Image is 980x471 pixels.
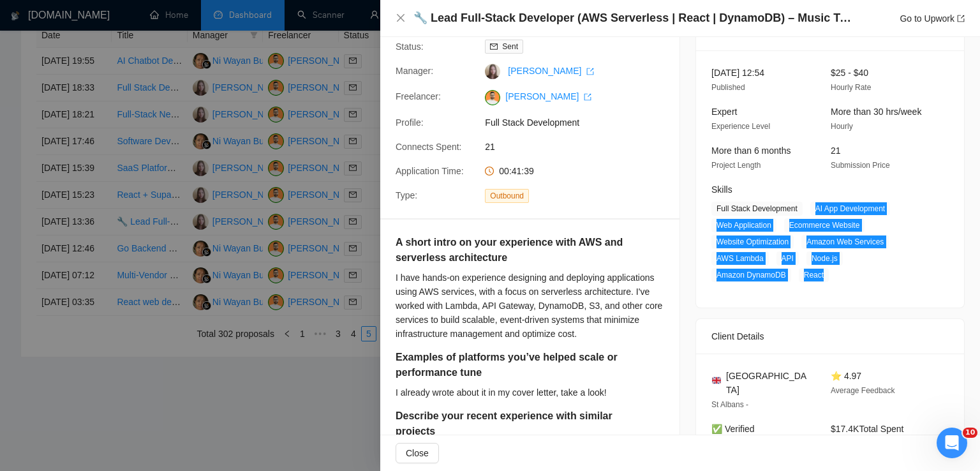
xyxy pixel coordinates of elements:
[831,107,921,117] span: More than 30 hrs/week
[413,10,854,26] h4: 🔧 Lead Full-Stack Developer (AWS Serverless | React | DynamoDB) – Music Tech Startup
[396,443,439,463] button: Close
[396,235,624,265] h5: A short intro on your experience with AWS and serverless architecture
[831,68,868,78] span: $25 - $40
[831,122,853,131] span: Hourly
[396,66,433,76] span: Manager:
[396,41,424,52] span: Status:
[396,271,664,341] div: I have hands-on experience designing and deploying applications using AWS services, with a focus ...
[711,122,770,131] span: Experience Level
[831,146,841,156] span: 21
[711,202,803,216] span: Full Stack Development
[711,107,737,117] span: Expert
[806,251,843,265] span: Node.js
[485,140,676,154] span: 21
[396,13,406,23] span: close
[485,189,529,203] span: Outbound
[711,400,748,409] span: St Albans -
[505,91,591,101] a: [PERSON_NAME] export
[396,350,624,380] h5: Examples of platforms you’ve helped scale or performance tune
[485,167,494,176] span: clock-circle
[396,166,464,176] span: Application Time:
[485,116,676,130] span: Full Stack Development
[831,161,890,170] span: Submission Price
[712,376,721,385] img: 🇬🇧
[776,251,799,265] span: API
[586,68,594,75] span: export
[831,424,903,434] span: $17.4K Total Spent
[711,83,745,92] span: Published
[396,142,462,152] span: Connects Spent:
[711,235,794,249] span: Website Optimization
[784,218,865,232] span: Ecommerce Website
[711,146,791,156] span: More than 6 months
[831,386,895,395] span: Average Feedback
[711,319,949,354] div: Client Details
[963,428,977,438] span: 10
[711,268,791,282] span: Amazon DynamoDB
[584,93,591,101] span: export
[396,91,441,101] span: Freelancer:
[726,369,810,397] span: [GEOGRAPHIC_DATA]
[490,43,498,50] span: mail
[396,117,424,128] span: Profile:
[406,446,429,460] span: Close
[801,235,889,249] span: Amazon Web Services
[711,184,732,195] span: Skills
[396,408,616,439] h5: Describe your recent experience with similar projects
[508,66,594,76] a: [PERSON_NAME] export
[502,42,518,51] span: Sent
[485,90,500,105] img: c1NLmzrk-0pBZjOo1nLSJnOz0itNHKTdmMHAt8VIsLFzaWqqsJDJtcFyV3OYvrqgu3
[396,385,664,400] div: I already wrote about it in my cover letter, take a look!
[831,83,871,92] span: Hourly Rate
[396,13,406,24] button: Close
[711,68,764,78] span: [DATE] 12:54
[711,424,755,434] span: ✅ Verified
[711,251,769,265] span: AWS Lambda
[810,202,890,216] span: AI App Development
[937,428,967,458] iframe: Intercom live chat
[957,15,965,22] span: export
[711,218,776,232] span: Web Application
[396,190,417,200] span: Type:
[831,371,861,381] span: ⭐ 4.97
[711,161,761,170] span: Project Length
[499,166,534,176] span: 00:41:39
[900,13,965,24] a: Go to Upworkexport
[799,268,829,282] span: React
